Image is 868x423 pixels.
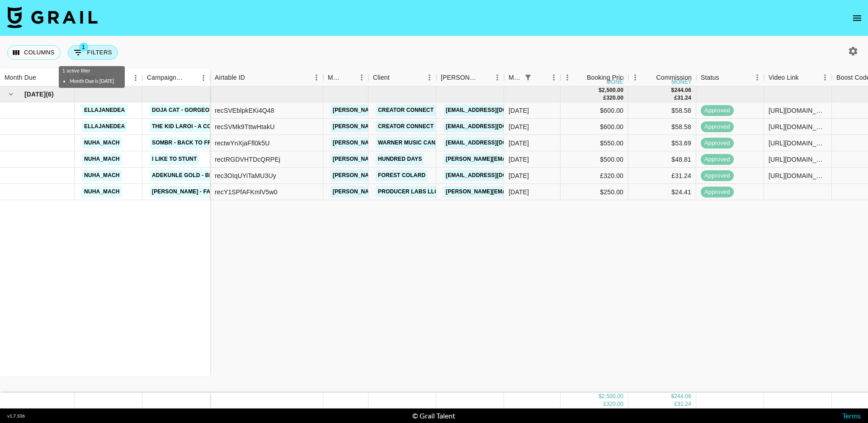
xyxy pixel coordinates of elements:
div: Oct '25 [509,139,529,148]
button: Menu [628,71,642,84]
div: https://www.tiktok.com/@ellajanedea/video/7557029420418993416?_r=1&_t=ZS-90FHwGq3fLb [769,122,827,131]
div: Commission [656,69,692,87]
div: Client [368,69,436,87]
div: $250.00 [561,184,628,200]
button: Menu [561,71,574,84]
span: approved [701,106,734,115]
a: I Like To Stunt [150,154,199,165]
div: $ [599,87,602,94]
div: $500.00 [561,151,628,168]
a: The Kid LAROI - A COLD PLAY [150,121,237,132]
div: Booker [436,69,504,87]
span: 1 [79,43,88,52]
li: Month Due is [DATE] [70,78,114,84]
a: nuha_mach [82,137,122,149]
a: Sombr - Back to friends [150,137,231,149]
span: approved [701,139,734,148]
a: ellajanedea [82,105,127,116]
a: nuha_mach [82,170,122,181]
div: https://www.tiktok.com/@nuha_mach/video/7557013215000022302?_t=ZP-90FChhBh3p0&_r=1 [769,171,827,180]
div: Oct '25 [509,106,529,115]
a: Producer Labs LLC [376,186,441,197]
button: Sort [534,71,547,84]
a: [EMAIL_ADDRESS][DOMAIN_NAME] [443,137,545,149]
div: Oct '25 [509,171,529,180]
button: Sort [719,71,732,84]
div: https://www.tiktok.com/@nuha_mach/video/7548826398606019871?_r=1&_t=ZP-90Bg0tlWZdG [769,155,827,164]
span: approved [701,155,734,164]
button: Show filters [522,71,534,84]
a: Doja Cat - Gorgeous [150,105,219,116]
div: $ [599,393,602,400]
div: Talent [75,69,142,87]
div: money [607,79,627,85]
div: Oct '25 [509,187,529,197]
a: Hundred Days [376,154,424,165]
div: recY1SPfAFKmlV5w0 [215,187,278,197]
div: $58.58 [628,102,696,119]
div: Campaign (Type) [147,69,184,87]
button: Menu [491,71,504,84]
button: Select columns [7,45,61,60]
button: open drawer [848,9,866,27]
div: $58.58 [628,119,696,135]
div: 31.24 [677,400,691,408]
a: [PERSON_NAME][EMAIL_ADDRESS][DOMAIN_NAME] [443,154,591,165]
div: Booking Price [587,69,627,87]
div: Client [373,69,390,87]
div: 2,500.00 [602,87,623,94]
div: Manager [323,69,368,87]
div: recSVEblpkEKi4Q48 [215,106,274,115]
button: Sort [36,72,49,84]
button: Sort [799,71,811,84]
div: money [671,79,692,85]
div: £ [604,400,607,408]
button: Menu [310,71,323,84]
button: Menu [423,71,436,84]
div: $53.69 [628,135,696,151]
div: $600.00 [561,102,628,119]
div: Oct '25 [509,155,529,164]
a: Warner Music Canada [376,137,450,149]
a: Forest Colard [376,170,428,181]
div: $600.00 [561,119,628,135]
button: Sort [478,71,491,84]
span: approved [701,172,734,180]
a: [PERSON_NAME][EMAIL_ADDRESS][DOMAIN_NAME] [330,137,478,149]
div: $ [671,87,675,94]
a: [PERSON_NAME][EMAIL_ADDRESS][DOMAIN_NAME] [443,186,591,197]
span: approved [701,188,734,197]
div: Month Due [5,69,36,87]
div: Status [696,69,764,87]
a: [PERSON_NAME][EMAIL_ADDRESS][DOMAIN_NAME] [330,154,478,165]
a: [EMAIL_ADDRESS][DOMAIN_NAME] [443,121,545,132]
div: 1 active filter [62,68,121,84]
div: 320.00 [606,400,623,408]
div: Campaign (Type) [142,69,210,87]
div: 244.06 [674,87,691,94]
div: rectRGDVHTDcQRPEj [215,155,280,164]
button: Menu [750,71,764,84]
div: © Grail Talent [412,411,455,420]
div: 2,500.00 [602,393,623,400]
div: Month Due [504,69,561,87]
button: Menu [129,71,142,85]
span: approved [701,123,734,131]
div: £ [674,94,677,102]
div: 1 active filter [522,71,534,84]
span: ( 6 ) [46,90,54,99]
div: Manager [328,69,342,87]
a: ellajanedea [82,121,127,132]
div: $24.41 [628,184,696,200]
div: Airtable ID [215,69,245,87]
button: Sort [184,72,197,84]
div: Video Link [764,69,832,87]
a: Creator Connect [376,105,436,116]
div: Status [701,69,719,87]
div: recSVMk9TttwHtakU [215,122,274,131]
div: $ [671,393,675,400]
div: https://www.tiktok.com/@ellajanedea/video/7559154203436862738?_r=1&_t=ZS-90P0Ytmop0i [769,106,827,115]
div: Airtable ID [210,69,323,87]
div: £31.24 [628,168,696,184]
a: [PERSON_NAME][EMAIL_ADDRESS][DOMAIN_NAME] [330,121,478,132]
